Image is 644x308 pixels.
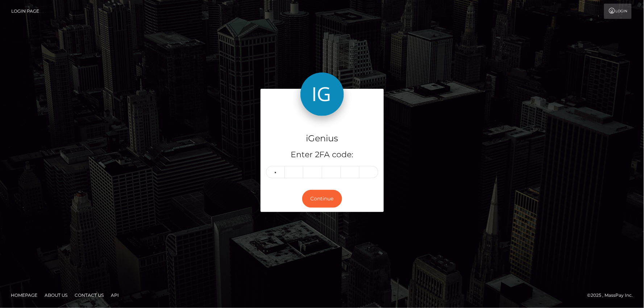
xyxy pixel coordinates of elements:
a: Login [604,4,632,19]
img: iGenius [300,72,344,116]
a: Login Page [11,4,39,19]
a: Homepage [8,290,40,301]
h5: Enter 2FA code: [266,149,378,161]
button: Continue [302,190,342,208]
a: Contact Us [72,290,107,301]
div: © 2025 , MassPay Inc. [587,291,639,299]
a: About Us [42,290,70,301]
a: API [108,290,122,301]
h4: iGenius [266,132,378,145]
